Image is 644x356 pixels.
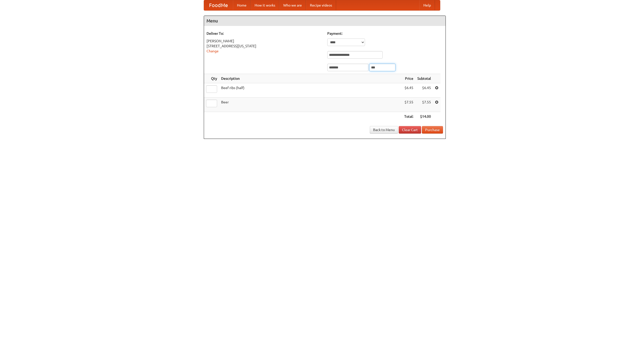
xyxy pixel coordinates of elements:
[415,74,433,83] th: Subtotal
[251,0,279,10] a: How it works
[204,0,233,10] a: FoodMe
[207,38,322,44] div: [PERSON_NAME]
[327,31,443,36] h5: Payment:
[402,74,415,83] th: Price
[207,49,219,53] a: Change
[402,98,415,112] td: $7.55
[415,112,433,121] th: $14.00
[306,0,336,10] a: Recipe videos
[207,44,322,49] div: [STREET_ADDRESS][US_STATE]
[204,16,446,26] h4: Menu
[399,126,421,134] a: Clear Cart
[207,31,322,36] h5: Deliver To:
[415,83,433,98] td: $6.45
[422,126,443,134] button: Purchase
[402,83,415,98] td: $6.45
[204,74,219,83] th: Qty
[402,112,415,121] th: Total:
[370,126,398,134] a: Back to Menu
[219,74,402,83] th: Description
[419,0,435,10] a: Help
[233,0,251,10] a: Home
[219,98,402,112] td: Beer
[279,0,306,10] a: Who we are
[219,83,402,98] td: Beef ribs (half)
[415,98,433,112] td: $7.55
